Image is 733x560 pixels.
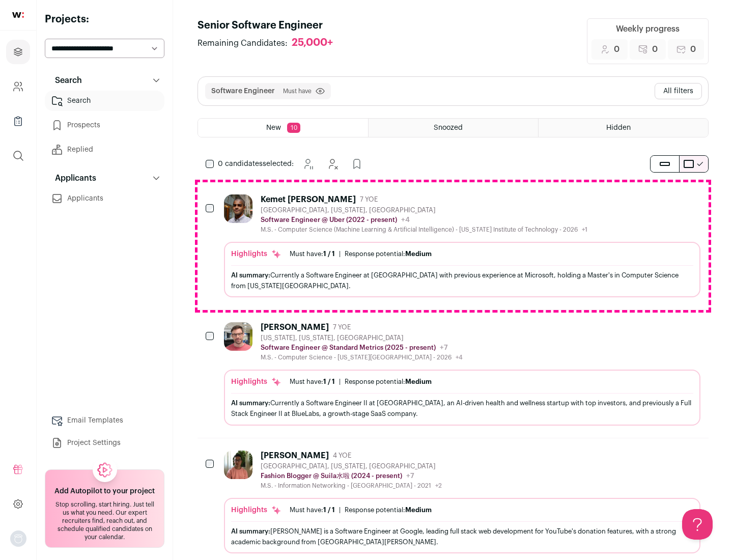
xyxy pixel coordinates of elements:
button: Search [45,70,164,91]
div: Kemet [PERSON_NAME] [261,194,356,205]
a: Replied [45,139,164,160]
a: [PERSON_NAME] 4 YOE [GEOGRAPHIC_DATA], [US_STATE], [GEOGRAPHIC_DATA] Fashion Blogger @ Suila水啦 (2... [224,451,700,553]
span: 1 / 1 [323,378,335,385]
button: Applicants [45,168,164,188]
span: 0 [614,43,619,55]
h2: Add Autopilot to your project [54,486,155,496]
span: AI summary: [231,272,270,278]
span: Remaining Candidates: [198,37,288,49]
span: Must have [283,87,312,95]
div: Response potential: [345,250,432,258]
span: 0 [690,43,696,55]
a: [PERSON_NAME] 7 YOE [US_STATE], [US_STATE], [GEOGRAPHIC_DATA] Software Engineer @ Standard Metric... [224,322,700,425]
p: Software Engineer @ Uber (2022 - present) [261,216,397,224]
div: Highlights [231,505,281,515]
div: Highlights [231,249,281,259]
img: 92c6d1596c26b24a11d48d3f64f639effaf6bd365bf059bea4cfc008ddd4fb99.jpg [224,322,252,351]
div: Currently a Software Engineer II at [GEOGRAPHIC_DATA], an AI-driven health and wellness startup w... [231,398,693,419]
div: 25,000+ [292,37,333,49]
h2: Projects: [45,12,164,26]
a: Search [45,91,164,111]
span: 10 [287,123,300,133]
a: Snoozed [369,119,538,137]
span: +4 [401,216,410,223]
img: nopic.png [10,530,26,547]
span: Medium [405,250,432,257]
h1: Senior Software Engineer [198,18,343,33]
p: Software Engineer @ Standard Metrics (2025 - present) [261,344,436,352]
span: 1 / 1 [323,507,335,513]
div: [PERSON_NAME] [261,322,329,332]
span: Medium [405,378,432,385]
div: Stop scrolling, start hiring. Just tell us what you need. Our expert recruiters find, reach out, ... [51,500,158,541]
span: +7 [406,472,414,480]
div: Highlights [231,377,281,387]
div: [PERSON_NAME] is a Software Engineer at Google, leading full stack web development for YouTube's ... [231,526,693,547]
div: Must have: [290,378,335,386]
span: +7 [440,344,448,351]
p: Search [49,74,82,87]
a: Hidden [539,119,708,137]
a: Prospects [45,115,164,135]
span: Hidden [606,124,631,131]
ul: | [290,250,432,258]
span: 0 candidates [218,160,263,167]
iframe: Help Scout Beacon - Open [682,509,713,540]
span: Medium [405,507,432,513]
div: [US_STATE], [US_STATE], [GEOGRAPHIC_DATA] [261,334,463,342]
span: AI summary: [231,400,270,406]
span: +2 [435,483,442,489]
span: 0 [652,43,658,55]
a: Company Lists [6,109,30,133]
div: Must have: [290,506,335,514]
div: M.S. - Information Networking - [GEOGRAPHIC_DATA] - 2021 [261,482,442,490]
div: Response potential: [345,506,432,514]
span: +4 [456,354,463,360]
button: Add to Prospects [347,154,367,174]
img: ebffc8b94a612106133ad1a79c5dcc917f1f343d62299c503ebb759c428adb03.jpg [224,451,252,479]
div: [PERSON_NAME] [261,451,329,461]
a: Project Settings [45,433,164,453]
span: selected: [218,159,294,169]
div: Must have: [290,250,335,258]
span: 1 / 1 [323,250,335,257]
div: M.S. - Computer Science - [US_STATE][GEOGRAPHIC_DATA] - 2026 [261,353,463,361]
span: New [266,124,281,131]
img: wellfound-shorthand-0d5821cbd27db2630d0214b213865d53afaa358527fdda9d0ea32b1df1b89c2c.svg [12,12,24,18]
a: Applicants [45,188,164,209]
span: Snoozed [434,124,463,131]
ul: | [290,506,432,514]
div: M.S. - Computer Science (Machine Learning & Artificial Intelligence) - [US_STATE] Institute of Te... [261,226,587,234]
span: AI summary: [231,528,270,535]
button: Software Engineer [211,86,275,96]
div: Currently a Software Engineer at [GEOGRAPHIC_DATA] with previous experience at Microsoft, holding... [231,270,693,291]
img: 1d26598260d5d9f7a69202d59cf331847448e6cffe37083edaed4f8fc8795bfe [224,194,252,223]
span: 7 YOE [360,195,378,204]
p: Fashion Blogger @ Suila水啦 (2024 - present) [261,472,402,480]
button: Open dropdown [10,530,26,547]
a: Email Templates [45,410,164,431]
a: Add Autopilot to your project Stop scrolling, start hiring. Just tell us what you need. Our exper... [45,469,164,548]
p: Applicants [49,172,96,184]
button: Hide [322,154,343,174]
button: Snooze [298,154,318,174]
span: 4 YOE [333,452,351,460]
span: 7 YOE [333,323,351,331]
div: [GEOGRAPHIC_DATA], [US_STATE], [GEOGRAPHIC_DATA] [261,206,587,214]
ul: | [290,378,432,386]
div: Response potential: [345,378,432,386]
a: Company and ATS Settings [6,74,30,99]
a: Projects [6,40,30,64]
div: Weekly progress [616,23,680,35]
a: Kemet [PERSON_NAME] 7 YOE [GEOGRAPHIC_DATA], [US_STATE], [GEOGRAPHIC_DATA] Software Engineer @ Ub... [224,194,700,297]
span: +1 [582,227,587,233]
button: All filters [655,83,702,99]
div: [GEOGRAPHIC_DATA], [US_STATE], [GEOGRAPHIC_DATA] [261,462,442,470]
